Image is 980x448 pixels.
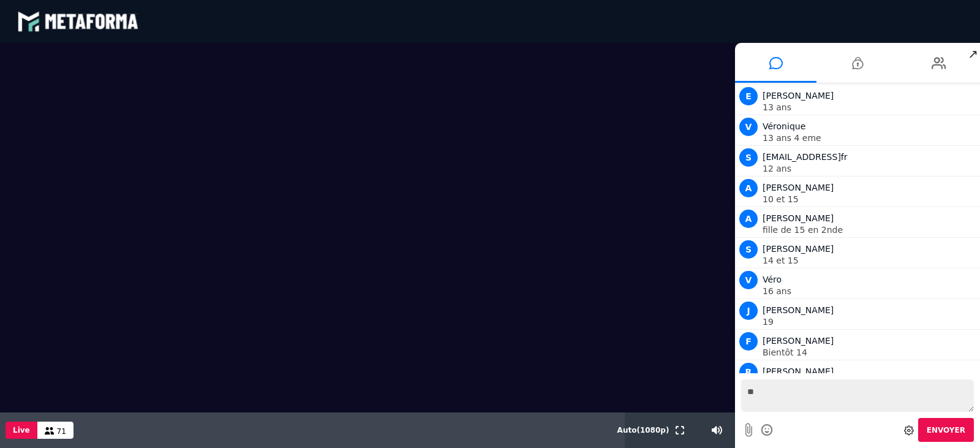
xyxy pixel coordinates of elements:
[927,426,965,435] span: Envoyer
[739,148,758,167] span: S
[763,121,805,131] span: Véronique
[763,195,977,203] p: 10 et 15
[763,256,977,265] p: 14 et 15
[763,103,977,112] p: 13 ans
[739,210,758,228] span: A
[739,363,758,381] span: R
[57,427,66,436] span: 71
[763,287,977,295] p: 16 ans
[763,244,834,254] span: [PERSON_NAME]
[763,348,977,357] p: Bientôt 14
[918,418,974,442] button: Envoyer
[763,226,977,234] p: fille de 15 en 2nde
[739,87,758,105] span: E
[763,336,834,346] span: [PERSON_NAME]
[6,422,37,439] button: Live
[763,183,834,192] span: [PERSON_NAME]
[763,275,782,284] span: Véro
[763,91,834,101] span: [PERSON_NAME]
[617,426,669,435] span: Auto ( 1080 p)
[739,332,758,351] span: F
[763,305,834,315] span: [PERSON_NAME]
[763,134,977,142] p: 13 ans 4 eme
[739,271,758,289] span: V
[966,43,980,65] span: ↗
[763,213,834,223] span: [PERSON_NAME]
[739,118,758,136] span: V
[615,412,672,448] button: Auto(1080p)
[763,152,848,162] span: [EMAIL_ADDRESS]fr
[763,164,977,173] p: 12 ans
[763,317,977,326] p: 19
[739,240,758,259] span: S
[763,366,834,376] span: [PERSON_NAME]
[739,302,758,320] span: J
[739,179,758,197] span: A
